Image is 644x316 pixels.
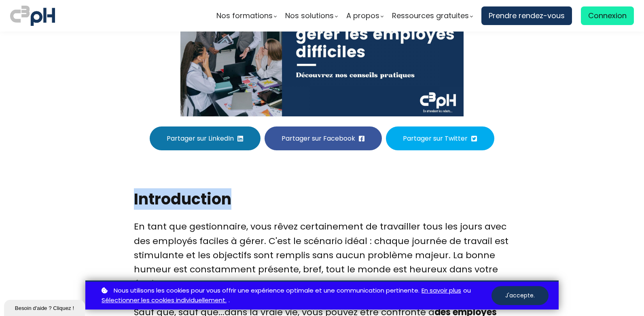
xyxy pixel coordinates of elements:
[134,189,510,209] h2: Introduction
[114,286,419,296] span: Nous utilisons les cookies pour vous offrir une expérience optimale et une communication pertinente.
[100,286,491,306] p: ou .
[491,286,549,305] button: J'accepte.
[4,298,87,316] iframe: chat widget
[403,133,468,143] span: Partager sur Twitter
[285,10,334,22] span: Nos solutions
[216,10,273,22] span: Nos formations
[10,4,55,27] img: logo C3PH
[386,126,494,150] button: Partager sur Twitter
[588,10,627,22] span: Connexion
[167,133,234,143] span: Partager sur LinkedIn
[392,10,469,22] span: Ressources gratuites
[102,295,227,305] a: Sélectionner les cookies individuellement.
[346,10,379,22] span: A propos
[282,133,355,143] span: Partager sur Facebook
[422,286,461,296] a: En savoir plus
[489,10,565,22] span: Prendre rendez-vous
[581,6,634,25] a: Connexion
[481,6,572,25] a: Prendre rendez-vous
[265,126,382,150] button: Partager sur Facebook
[150,126,261,150] button: Partager sur LinkedIn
